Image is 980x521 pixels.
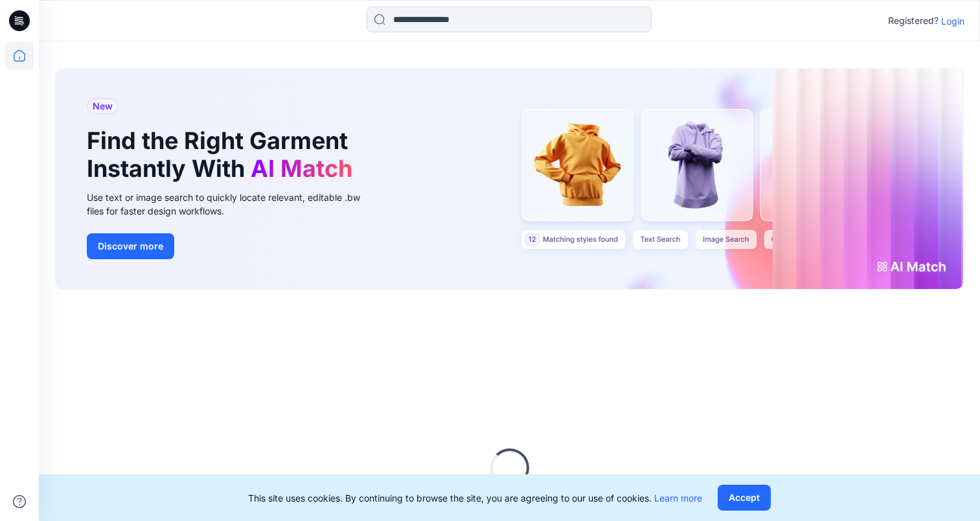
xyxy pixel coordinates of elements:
[87,191,378,218] div: Use text or image search to quickly locate relevant, editable .bw files for faster design workflows.
[251,154,352,183] span: AI Match
[888,13,939,29] p: Registered?
[654,492,702,504] a: Learn more
[718,485,771,511] button: Accept
[93,98,113,114] span: New
[87,127,359,183] h1: Find the Right Garment Instantly With
[941,14,964,28] p: Login
[248,491,702,505] p: This site uses cookies. By continuing to browse the site, you are agreeing to our use of cookies.
[87,233,174,259] button: Discover more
